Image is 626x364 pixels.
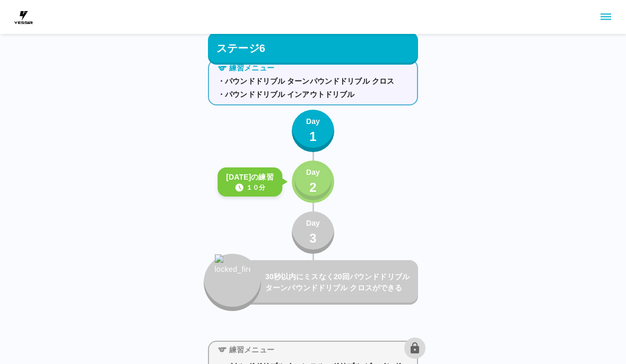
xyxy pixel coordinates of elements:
[306,218,320,229] p: Day
[306,167,320,178] p: Day
[216,40,265,56] p: ステージ6
[218,76,408,87] p: ・パウンドドリブル ターンパウンドドリブル クロス
[246,183,265,192] p: １０分
[292,161,334,203] button: Day2
[215,254,250,298] img: locked_fire_icon
[309,229,317,248] p: 3
[306,116,320,127] p: Day
[229,63,274,74] p: 練習メニュー
[218,89,408,100] p: ・パウンドドリブル インアウトドリブル
[309,127,317,146] p: 1
[13,6,34,28] img: dummy
[265,271,414,294] p: 30秒以内にミスなく20回パウンドドリブル ターンパウンドドリブル クロスができる
[204,254,261,311] button: locked_fire_icon
[292,211,334,254] button: Day3
[597,8,615,26] button: sidemenu
[309,178,317,197] p: 2
[292,110,334,152] button: Day1
[229,344,274,356] p: 練習メニュー
[226,172,274,183] p: [DATE]の練習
